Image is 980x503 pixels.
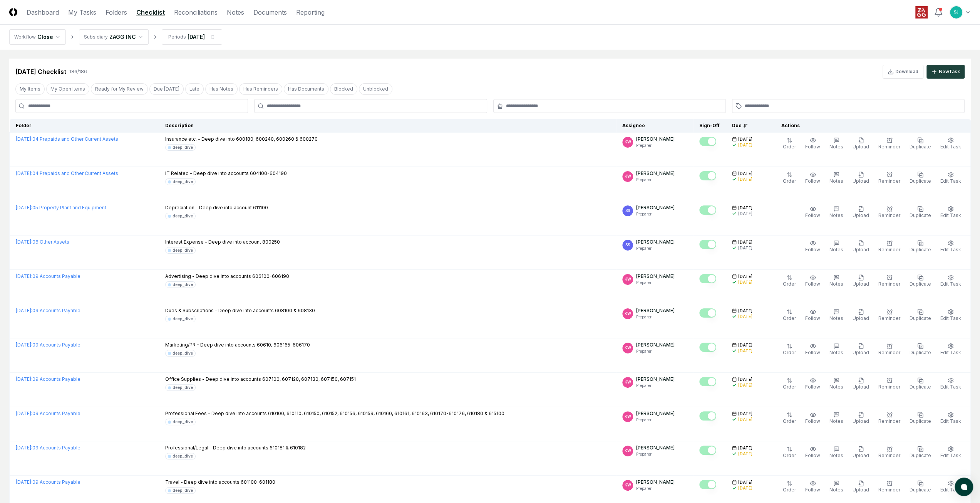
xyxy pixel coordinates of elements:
button: Upload [851,204,871,220]
span: Notes [829,315,843,321]
button: Duplicate [908,410,933,426]
button: Upload [851,444,871,461]
button: Upload [851,273,871,289]
p: [PERSON_NAME] [636,342,675,348]
button: Reminder [877,376,902,392]
button: Order [781,479,797,495]
button: atlas-launcher [955,478,973,496]
button: Follow [804,136,822,152]
div: [DATE] [738,279,752,285]
span: [DATE] : [16,308,32,313]
span: Follow [805,487,820,493]
span: Reminder [878,247,900,252]
button: Has Documents [284,83,328,95]
span: [DATE] : [16,410,32,416]
p: Preparer [636,348,675,354]
button: Notes [828,307,845,323]
a: [DATE]:09 Accounts Payable [16,410,80,416]
button: Duplicate [908,307,933,323]
span: Upload [853,418,869,424]
span: Upload [853,384,869,390]
span: [DATE] : [16,445,32,451]
span: Duplicate [910,487,931,493]
button: Notes [828,136,845,152]
button: Edit Task [939,307,963,323]
button: Edit Task [939,444,963,461]
button: Due Today [149,83,184,95]
span: Upload [853,487,869,493]
span: [DATE] [738,479,752,485]
a: [DATE]:09 Accounts Payable [16,445,80,451]
span: KW [625,448,631,454]
span: KW [625,345,631,351]
span: [DATE] [738,342,752,348]
a: Notes [227,8,244,17]
p: [PERSON_NAME] [636,479,675,486]
span: [DATE] : [16,170,32,176]
th: Assignee [616,119,693,133]
button: Notes [828,170,845,186]
span: Notes [829,212,843,218]
span: [DATE] : [16,376,32,382]
button: Mark complete [699,137,716,146]
button: Blocked [330,83,357,95]
a: [DATE]:04 Prepaids and Other Current Assets [16,170,118,176]
button: Duplicate [908,170,933,186]
div: deep_dive [173,247,193,253]
span: SS [625,242,630,248]
button: Notes [828,239,845,255]
a: [DATE]:05 Property Plant and Equipment [16,205,106,210]
span: Upload [853,212,869,218]
span: Reminder [878,418,900,424]
button: Reminder [877,170,902,186]
span: Order [783,281,796,287]
p: Insurance etc. - Deep dive into 600180, 600240, 600260 & 600270 [165,136,318,143]
div: [DATE] [738,417,752,422]
span: [DATE] : [16,136,32,142]
span: KW [625,276,631,282]
span: [DATE] [738,171,752,177]
button: Notes [828,376,845,392]
button: NewTask [926,65,965,79]
span: Reminder [878,178,900,184]
button: Upload [851,170,871,186]
button: Upload [851,307,871,323]
span: Upload [853,178,869,184]
button: Unblocked [359,83,392,95]
p: Marketing/PR - Deep dive into accounts 60610, 606165, 606170 [165,342,310,348]
span: Order [783,487,796,493]
span: Duplicate [910,350,931,355]
button: Notes [828,410,845,426]
button: Edit Task [939,170,963,186]
th: Folder [10,119,159,133]
div: [DATE] [738,382,752,388]
button: Edit Task [939,239,963,255]
span: Upload [853,453,869,458]
span: [DATE] [738,377,752,382]
span: Follow [805,178,820,184]
a: [DATE]:09 Accounts Payable [16,479,80,485]
span: [DATE] [738,445,752,451]
p: [PERSON_NAME] [636,307,675,314]
span: SS [625,208,630,214]
span: Follow [805,281,820,287]
button: Notes [828,204,845,220]
button: Upload [851,410,871,426]
span: Duplicate [910,418,931,424]
span: Edit Task [940,350,961,355]
button: My Open Items [46,83,89,95]
button: Mark complete [699,446,716,455]
span: Upload [853,144,869,150]
p: Professional/Legal - Deep dive into accounts 610181 & 610182 [165,444,306,451]
button: Mark complete [699,205,716,215]
span: Edit Task [940,178,961,184]
span: [DATE] [738,274,752,279]
button: Edit Task [939,342,963,358]
button: Follow [804,239,822,255]
button: Order [781,376,797,392]
span: Duplicate [910,453,931,458]
span: Notes [829,247,843,252]
span: Order [783,453,796,458]
button: Mark complete [699,274,716,283]
button: Mark complete [699,343,716,352]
